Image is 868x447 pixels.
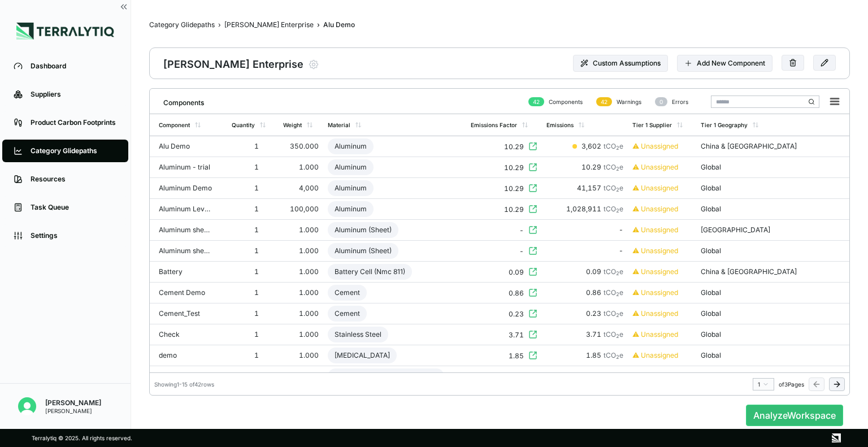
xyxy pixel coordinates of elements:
[604,372,623,381] span: tCO e
[14,393,41,420] button: Open user button
[218,20,221,29] span: ›
[632,205,692,214] div: ⚠ Unassigned
[232,142,268,151] div: 1
[779,381,804,388] span: of 3 Pages
[753,378,774,390] button: 1
[696,366,816,387] td: Global
[616,186,619,193] sub: 2
[163,55,303,71] div: [PERSON_NAME] Enterprise
[31,203,117,212] div: Task Queue
[696,220,816,241] td: [GEOGRAPHIC_DATA]
[546,351,623,360] div: 1.85
[18,397,36,415] img: Anirudh Verma
[159,351,213,360] div: demo
[149,20,215,29] a: Category Glidepaths
[159,121,190,128] div: Component
[696,262,816,283] td: China & [GEOGRAPHIC_DATA]
[616,145,619,151] sub: 2
[632,225,692,235] div: ⚠ Unassigned
[546,121,574,128] div: Emissions
[159,225,213,235] div: Aluminum sheet [GEOGRAPHIC_DATA]
[159,246,213,255] div: Aluminum sheets
[632,330,692,339] div: ⚠ Unassigned
[604,288,623,297] span: tCO e
[519,247,524,256] div: -
[696,345,816,366] td: Global
[283,309,319,318] div: 1.000
[232,205,268,214] div: 1
[328,327,388,342] div: Stainless Steel
[159,330,213,339] div: Check
[632,142,692,151] div: ⚠ Unassigned
[16,23,114,40] img: Logo
[31,90,117,99] div: Suppliers
[317,20,320,29] span: ›
[677,55,772,72] button: Add New Component
[283,184,319,193] div: 4,000
[696,157,816,178] td: Global
[323,20,355,29] span: Alu Demo
[31,231,117,240] div: Settings
[616,354,619,360] sub: 2
[632,163,692,172] div: ⚠ Unassigned
[604,309,623,318] span: tCO e
[604,351,623,360] span: tCO e
[616,291,619,297] sub: 2
[509,351,524,361] div: 1.85
[159,267,213,276] div: Battery
[616,270,619,276] sub: 2
[616,312,619,318] sub: 2
[283,330,319,339] div: 1.000
[546,246,623,255] div: -
[632,372,692,381] div: ⚠ Unassigned
[604,267,623,276] span: tCO e
[696,283,816,303] td: Global
[604,163,623,172] span: tCO e
[546,225,623,235] div: -
[546,288,623,297] div: 0.86
[546,309,623,318] div: 0.23
[696,199,816,220] td: Global
[519,226,524,235] div: -
[31,175,117,184] div: Resources
[159,288,213,297] div: Cement Demo
[232,267,268,276] div: 1
[546,267,623,276] div: 0.09
[328,121,350,128] div: Material
[232,351,268,360] div: 1
[573,55,668,72] button: Custom Assumptions
[592,97,641,106] div: Warnings
[328,201,374,217] div: Aluminum
[596,97,612,106] div: 42
[546,372,623,381] div: 2.00
[232,246,268,255] div: 1
[616,333,619,339] sub: 2
[504,142,524,151] div: 10.29
[328,138,374,154] div: Aluminum
[283,246,319,255] div: 1.000
[471,121,517,128] div: Emissions Factor
[328,306,367,322] div: Cement
[283,225,319,235] div: 1.000
[45,398,101,407] div: [PERSON_NAME]
[31,118,117,127] div: Product Carbon Footprints
[159,142,213,151] div: Alu Demo
[509,372,524,381] div: 2.00
[45,407,101,414] div: [PERSON_NAME]
[504,205,524,214] div: 10.29
[650,97,688,106] div: Errors
[232,288,268,297] div: 1
[328,285,367,301] div: Cement
[528,97,544,106] div: 42
[746,405,843,426] button: AnalyzeWorkspace
[224,20,314,29] a: [PERSON_NAME] Enterprise
[509,268,524,277] div: 0.09
[696,324,816,345] td: Global
[328,159,374,175] div: Aluminum
[283,351,319,360] div: 1.000
[632,246,692,255] div: ⚠ Unassigned
[283,163,319,172] div: 1.000
[696,136,816,157] td: China & [GEOGRAPHIC_DATA]
[546,184,623,193] div: 41,157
